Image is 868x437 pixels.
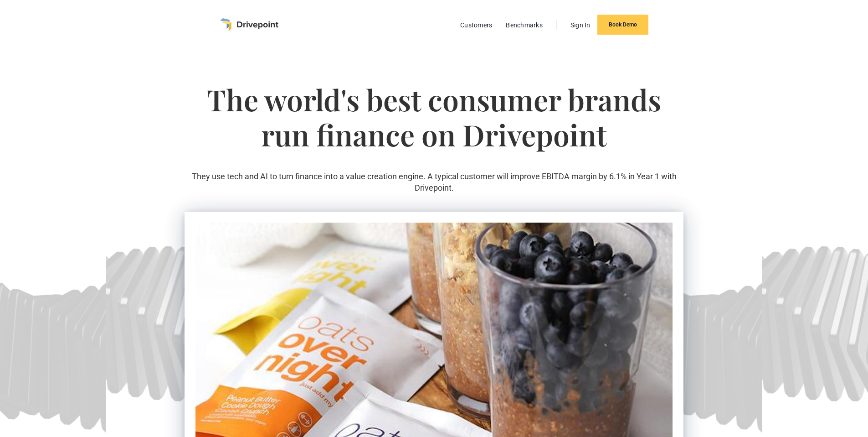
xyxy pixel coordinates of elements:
[185,171,683,193] p: They use tech and AI to turn finance into a value creation engine. A typical customer will improv...
[185,82,683,171] h1: The world's best consumer brands run finance on Drivepoint
[220,18,278,31] a: home
[501,19,547,31] a: Benchmarks
[566,19,595,31] a: Sign In
[597,15,648,35] a: Book Demo
[456,19,497,31] a: Customers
